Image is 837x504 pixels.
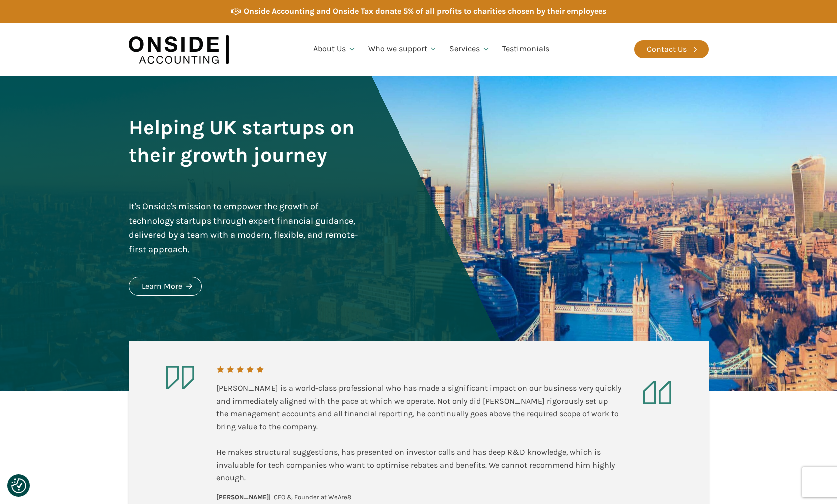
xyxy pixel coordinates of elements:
[11,478,26,493] img: Revisit consent button
[129,114,361,169] h1: Helping UK startups on their growth journey
[307,32,362,66] a: About Us
[129,277,202,296] a: Learn More
[11,478,26,493] button: Consent Preferences
[362,32,444,66] a: Who we support
[129,30,229,69] img: Onside Accounting
[496,32,555,66] a: Testimonials
[443,32,496,66] a: Services
[634,40,709,58] a: Contact Us
[129,199,361,257] div: It's Onside's mission to empower the growth of technology startups through expert financial guida...
[216,492,351,503] div: | CEO & Founder at WeAre8
[216,493,269,501] b: [PERSON_NAME]
[244,5,606,18] div: Onside Accounting and Onside Tax donate 5% of all profits to charities chosen by their employees
[647,43,687,56] div: Contact Us
[216,382,621,484] div: [PERSON_NAME] is a world-class professional who has made a significant impact on our business ver...
[142,280,182,293] div: Learn More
